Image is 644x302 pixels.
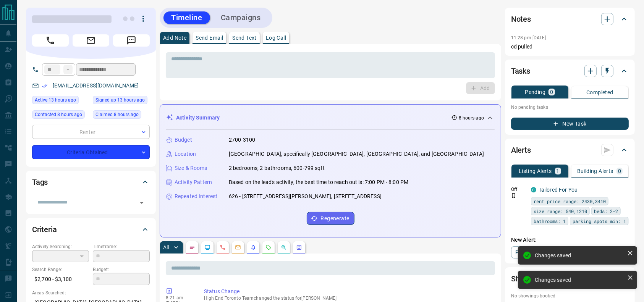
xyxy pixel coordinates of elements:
[93,96,150,107] div: Mon Aug 18 2025
[618,168,621,174] p: 0
[539,187,578,193] a: Tailored For You
[511,273,544,285] h2: Showings
[175,150,196,158] p: Location
[586,90,613,95] p: Completed
[175,164,207,172] p: Size & Rooms
[550,89,553,95] p: 0
[511,35,546,40] p: 11:28 pm [DATE]
[32,34,69,47] span: Call
[32,266,89,273] p: Search Range:
[535,252,624,258] div: Changes saved
[511,292,629,299] p: No showings booked
[166,295,193,300] p: 8:21 am
[175,136,192,144] p: Budget
[113,34,150,47] span: Message
[32,96,89,107] div: Mon Aug 18 2025
[265,244,272,250] svg: Requests
[229,192,382,200] p: 626 - [STREET_ADDRESS][PERSON_NAME], [STREET_ADDRESS]
[511,270,629,288] div: Showings
[534,197,606,205] span: rent price range: 2430,3410
[95,111,139,118] span: Claimed 8 hours ago
[511,62,629,80] div: Tasks
[534,207,587,215] span: size range: 540,1210
[196,35,223,40] p: Send Email
[534,217,566,225] span: bathrooms: 1
[163,35,186,40] p: Add Note
[511,118,629,130] button: New Task
[232,35,257,40] p: Send Text
[42,83,47,89] svg: Email Verified
[296,244,302,250] svg: Agent Actions
[204,296,492,301] p: High End Toronto Team changed the status for [PERSON_NAME]
[35,96,76,104] span: Active 13 hours ago
[235,244,241,250] svg: Emails
[519,168,552,174] p: Listing Alerts
[166,111,495,125] div: Activity Summary8 hours ago
[32,243,89,250] p: Actively Searching:
[511,65,530,77] h2: Tasks
[511,186,526,193] p: Off
[511,193,516,198] svg: Push Notification Only
[73,34,109,47] span: Email
[163,245,169,250] p: All
[163,11,210,24] button: Timeline
[32,110,89,121] div: Mon Aug 18 2025
[535,277,624,283] div: Changes saved
[525,89,545,95] p: Pending
[32,289,150,296] p: Areas Searched:
[204,244,210,250] svg: Lead Browsing Activity
[511,144,531,156] h2: Alerts
[250,244,256,250] svg: Listing Alerts
[281,244,287,250] svg: Opportunities
[220,244,226,250] svg: Calls
[175,178,212,186] p: Activity Pattern
[93,243,150,250] p: Timeframe:
[511,10,629,28] div: Notes
[229,136,255,144] p: 2700-3100
[32,145,150,159] div: Criteria Obtained
[32,173,150,191] div: Tags
[511,246,550,258] a: Property
[136,197,147,208] button: Open
[176,114,220,122] p: Activity Summary
[511,141,629,159] div: Alerts
[32,220,150,239] div: Criteria
[189,244,195,250] svg: Notes
[307,212,354,225] button: Regenerate
[229,150,484,158] p: [GEOGRAPHIC_DATA], specifically [GEOGRAPHIC_DATA], [GEOGRAPHIC_DATA], and [GEOGRAPHIC_DATA]
[175,192,217,200] p: Repeated Interest
[229,164,325,172] p: 2 bedrooms, 2 bathrooms, 600-799 sqft
[32,125,150,139] div: Renter
[229,178,408,186] p: Based on the lead's activity, the best time to reach out is: 7:00 PM - 8:00 PM
[594,207,618,215] span: beds: 2-2
[531,187,536,192] div: condos.ca
[573,217,626,225] span: parking spots min: 1
[53,82,139,89] a: [EMAIL_ADDRESS][DOMAIN_NAME]
[32,273,89,286] p: $2,700 - $3,100
[32,223,57,236] h2: Criteria
[511,102,629,113] p: No pending tasks
[511,13,531,25] h2: Notes
[204,287,492,296] p: Status Change
[93,110,150,121] div: Mon Aug 18 2025
[511,43,629,51] p: cd pulled
[93,266,150,273] p: Budget:
[577,168,613,174] p: Building Alerts
[459,115,484,121] p: 8 hours ago
[95,96,145,104] span: Signed up 13 hours ago
[32,176,48,188] h2: Tags
[35,111,82,118] span: Contacted 8 hours ago
[557,168,560,174] p: 1
[213,11,269,24] button: Campaigns
[511,236,629,244] p: New Alert:
[266,35,286,40] p: Log Call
